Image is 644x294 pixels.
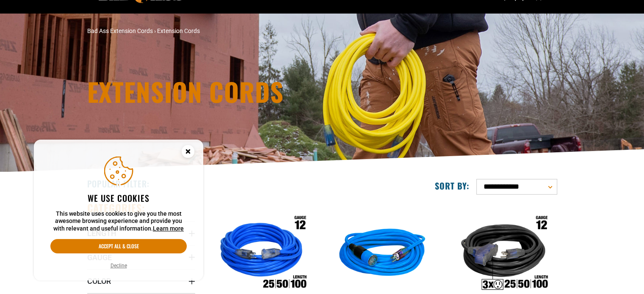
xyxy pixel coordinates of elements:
[50,210,187,233] p: This website uses cookies to give you the most awesome browsing experience and provide you with r...
[34,140,203,281] aside: Cookie Consent
[154,27,156,34] span: ›
[87,79,396,104] h1: Extension Cords
[87,27,396,36] nav: breadcrumbs
[153,225,184,232] a: Learn more
[50,192,187,203] h2: We use cookies
[87,27,153,34] a: Bad Ass Extension Cords
[108,261,130,270] button: Decline
[435,180,470,191] label: Sort by:
[157,27,200,34] span: Extension Cords
[87,276,111,286] span: Color
[50,239,187,253] button: Accept all & close
[87,269,195,293] summary: Color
